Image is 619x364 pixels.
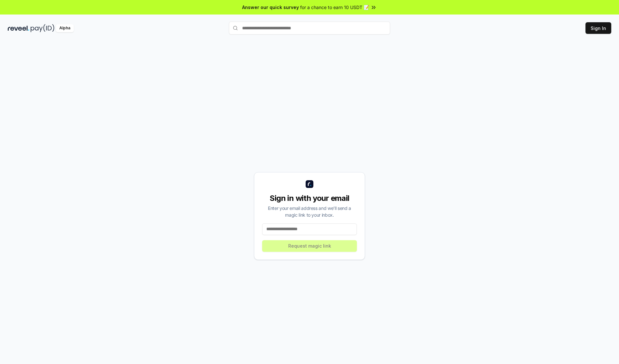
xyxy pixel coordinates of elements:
div: Enter your email address and we’ll send a magic link to your inbox. [262,205,357,218]
div: Alpha [56,24,74,32]
span: for a chance to earn 10 USDT 📝 [300,4,369,11]
span: Answer our quick survey [242,4,299,11]
img: logo_small [306,180,313,188]
button: Sign In [585,22,611,34]
div: Sign in with your email [262,193,357,203]
img: reveel_dark [8,24,29,32]
img: pay_id [31,24,54,32]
